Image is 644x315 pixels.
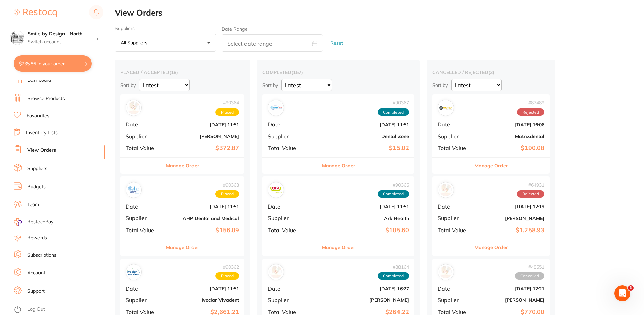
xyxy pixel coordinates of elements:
[14,9,57,17] img: Restocq Logo
[318,145,409,152] b: $15.02
[517,182,544,188] span: # 64931
[27,288,45,295] a: Support
[27,147,56,154] a: View Orders
[10,31,24,45] img: Smile by Design - North Sydney
[318,204,409,209] b: [DATE] 11:51
[322,239,355,256] button: Manage Order
[120,82,136,88] p: Sort by
[268,121,313,127] span: Date
[439,184,452,196] img: Henry Schein Halas
[27,113,49,119] a: Favourites
[378,108,409,116] span: Completed
[322,157,355,174] button: Manage Order
[439,266,452,278] img: Henry Schein Halas
[474,157,508,174] button: Manage Order
[318,297,409,303] b: [PERSON_NAME]
[27,165,47,172] a: Suppliers
[614,285,630,301] iframe: Intercom live chat
[438,227,471,233] span: Total Value
[515,272,544,280] span: Cancelled
[167,297,239,303] b: Ivoclar Vivadent
[262,82,278,88] p: Sort by
[127,101,140,114] img: Adam Dental
[269,101,282,114] img: Dental Zone
[477,297,544,303] b: [PERSON_NAME]
[432,69,550,75] h2: cancelled / rejected ( 3 )
[167,204,239,209] b: [DATE] 11:51
[27,184,46,190] a: Budgets
[438,309,471,315] span: Total Value
[28,31,96,38] h4: Smile by Design - North Sydney
[14,218,53,226] a: RestocqPay
[328,34,345,52] button: Reset
[167,227,239,234] b: $156.09
[269,184,282,196] img: Ark Health
[628,285,634,291] span: 1
[126,121,162,127] span: Date
[378,182,409,188] span: # 90365
[215,272,239,280] span: Placed
[167,216,239,221] b: AHP Dental and Medical
[115,8,644,18] h2: View Orders
[115,34,216,52] button: All suppliers
[27,77,51,84] a: Dashboard
[477,227,544,234] b: $1,258.93
[27,270,45,276] a: Account
[126,227,162,233] span: Total Value
[127,184,140,196] img: AHP Dental and Medical
[438,121,471,127] span: Date
[517,190,544,198] span: Rejected
[432,82,448,88] p: Sort by
[318,286,409,291] b: [DATE] 16:27
[167,286,239,291] b: [DATE] 11:51
[26,129,58,136] a: Inventory Lists
[14,304,103,315] button: Log Out
[27,252,56,259] a: Subscriptions
[477,286,544,291] b: [DATE] 12:21
[268,297,313,303] span: Supplier
[222,34,323,52] input: Select date range
[477,134,544,139] b: Matrixdental
[28,39,96,45] p: Switch account
[474,239,508,256] button: Manage Order
[215,264,239,270] span: # 90362
[115,26,216,31] label: Suppliers
[318,227,409,234] b: $105.60
[27,235,47,241] a: Rewards
[126,309,162,315] span: Total Value
[268,203,313,210] span: Date
[438,203,471,210] span: Date
[14,55,92,72] button: $235.86 in your order
[27,306,45,313] a: Log Out
[120,176,244,256] div: AHP Dental and Medical#90363PlacedDate[DATE] 11:51SupplierAHP Dental and MedicalTotal Value$156.0...
[268,145,313,151] span: Total Value
[215,190,239,198] span: Placed
[268,227,313,233] span: Total Value
[167,145,239,152] b: $372.87
[127,266,140,278] img: Ivoclar Vivadent
[318,134,409,139] b: Dental Zone
[477,122,544,127] b: [DATE] 16:06
[126,145,162,151] span: Total Value
[517,100,544,105] span: # 87489
[438,215,471,221] span: Supplier
[120,69,244,75] h2: placed / accepted ( 18 )
[268,133,313,139] span: Supplier
[14,5,57,21] a: Restocq Logo
[268,215,313,221] span: Supplier
[215,108,239,116] span: Placed
[477,204,544,209] b: [DATE] 12:19
[215,100,239,105] span: # 90364
[438,297,471,303] span: Supplier
[215,182,239,188] span: # 90363
[318,216,409,221] b: Ark Health
[126,133,162,139] span: Supplier
[268,309,313,315] span: Total Value
[167,122,239,127] b: [DATE] 11:51
[167,134,239,139] b: [PERSON_NAME]
[262,69,414,75] h2: completed ( 157 )
[126,203,162,210] span: Date
[126,215,162,221] span: Supplier
[120,94,244,174] div: Adam Dental#90364PlacedDate[DATE] 11:51Supplier[PERSON_NAME]Total Value$372.87Manage Order
[477,216,544,221] b: [PERSON_NAME]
